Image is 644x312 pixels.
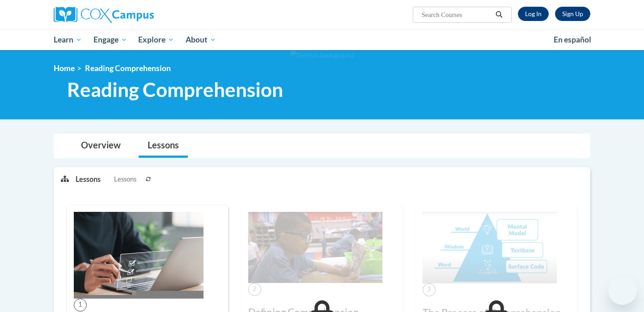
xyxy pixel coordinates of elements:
[74,299,87,312] span: 1
[555,7,590,21] a: Register
[132,30,180,50] a: Explore
[85,63,171,73] span: Reading Comprehension
[139,134,188,158] a: Lessons
[67,78,283,101] span: Reading Comprehension
[180,30,222,50] a: About
[76,174,101,184] p: Lessons
[248,212,382,283] img: Course Image
[72,134,130,158] a: Overview
[40,30,604,50] div: Main menu
[423,283,436,296] span: 3
[248,283,261,296] span: 2
[114,174,136,184] span: Lessons
[608,276,637,305] iframe: Button to launch messaging window
[74,212,203,299] img: Course Image
[492,9,506,20] button: Search
[88,30,133,50] a: Engage
[54,7,224,23] a: Cox Campus
[518,7,549,21] a: Log In
[423,212,557,283] img: Course Image
[93,34,127,45] span: Engage
[48,30,88,50] a: Learn
[554,35,591,44] span: En español
[421,9,492,20] input: Search Courses
[54,34,82,45] span: Learn
[54,7,154,23] img: Cox Campus
[138,34,174,45] span: Explore
[548,30,597,49] a: En español
[186,34,216,45] span: About
[290,51,354,60] img: Section background
[54,63,75,73] a: Home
